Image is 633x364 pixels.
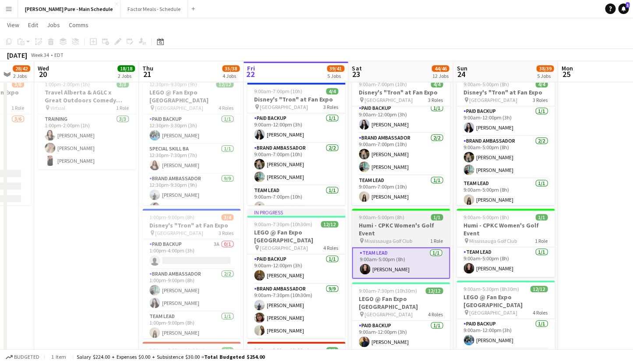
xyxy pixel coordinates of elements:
[142,269,240,311] app-card-role: Brand Ambassador2/21:00pm-9:00pm (8h)[PERSON_NAME][PERSON_NAME]
[352,76,450,205] app-job-card: 9:00am-7:00pm (10h)4/4Disney's "Tron" at Fan Expo [GEOGRAPHIC_DATA]3 RolesPaid Backup1/19:00am-12...
[246,69,255,79] span: 22
[456,76,555,205] app-job-card: 9:00am-5:00pm (8h)4/4Disney's "Tron" at Fan Expo [GEOGRAPHIC_DATA]3 RolesPaid Backup1/19:00am-12:...
[247,76,345,205] app-job-card: In progress9:00am-7:00pm (10h)4/4Disney's "Tron" at Fan Expo [GEOGRAPHIC_DATA]3 RolesPaid Backup1...
[141,69,153,79] span: 21
[323,245,338,251] span: 4 Roles
[247,254,345,284] app-card-role: Paid Backup1/19:00am-12:00pm (3h)[PERSON_NAME]
[352,64,361,72] span: Sat
[29,52,51,58] span: Week 34
[149,214,194,220] span: 1:00pm-9:00pm (8h)
[326,347,338,353] span: 1/1
[28,21,38,29] span: Edit
[561,64,573,72] span: Mon
[38,88,136,104] h3: Travel Alberta & AGLC x Great Outdoors Comedy Festival Training
[431,214,443,220] span: 1/1
[223,73,239,79] div: 4 Jobs
[456,88,555,96] h3: Disney's "Tron" at Fan Expo
[359,81,407,87] span: 9:00am-7:00pm (10h)
[4,352,41,362] button: Budgeted
[456,178,555,208] app-card-role: Team Lead1/19:00am-5:00pm (8h)[PERSON_NAME]
[364,97,413,103] span: [GEOGRAPHIC_DATA]
[428,311,443,318] span: 4 Roles
[430,238,443,244] span: 1 Role
[142,114,240,144] app-card-role: Paid Backup1/112:30pm-3:30pm (3h)[PERSON_NAME]
[38,76,136,169] app-job-card: 1:00pm-2:00pm (1h)3/3Travel Alberta & AGLC x Great Outdoors Comedy Festival Training Virtual1 Rol...
[352,209,450,279] app-job-card: 9:00am-5:00pm (8h)1/1Humi - CPKC Women's Golf Event Mississauga Golf Club1 RoleTeam Lead1/19:00am...
[432,73,449,79] div: 12 Jobs
[142,76,240,205] app-job-card: 12:30pm-9:30pm (9h)12/12LEGO @ Fan Expo [GEOGRAPHIC_DATA] [GEOGRAPHIC_DATA]4 RolesPaid Backup1/11...
[428,97,443,103] span: 3 Roles
[48,353,69,360] span: 1 item
[469,309,517,316] span: [GEOGRAPHIC_DATA]
[117,65,135,72] span: 18/18
[456,209,555,277] app-job-card: 9:00am-5:00pm (8h)1/1Humi - CPKC Women's Golf Event Mississauga Golf Club1 RoleTeam Lead1/19:00am...
[463,286,519,292] span: 9:00am-5:30pm (8h30m)
[54,52,64,58] div: EDT
[38,114,136,169] app-card-role: Training3/31:00pm-2:00pm (1h)[PERSON_NAME][PERSON_NAME][PERSON_NAME]
[14,354,39,360] span: Budgeted
[118,73,134,79] div: 2 Jobs
[535,238,548,244] span: 1 Role
[247,209,345,216] div: In progress
[247,64,255,72] span: Fri
[431,65,449,72] span: 44/46
[247,209,345,338] app-job-card: In progress9:00am-7:30pm (10h30m)12/12LEGO @ Fan Expo [GEOGRAPHIC_DATA] [GEOGRAPHIC_DATA]4 RolesP...
[12,81,24,87] span: 3/6
[142,174,240,308] app-card-role: Brand Ambassador9/912:30pm-9:30pm (9h)[PERSON_NAME][PERSON_NAME]
[327,73,344,79] div: 5 Jobs
[149,347,205,353] span: 3:30pm-8:00pm (4h30m)
[456,293,555,309] h3: LEGO @ Fan Expo [GEOGRAPHIC_DATA]
[47,21,60,29] span: Jobs
[247,113,345,143] app-card-role: Paid Backup1/19:00am-12:00pm (3h)[PERSON_NAME]
[469,97,517,103] span: [GEOGRAPHIC_DATA]
[65,19,92,31] a: Comms
[204,353,265,360] span: Total Budgeted $254.00
[533,97,548,103] span: 3 Roles
[247,143,345,185] app-card-role: Brand Ambassador2/29:00am-7:00pm (10h)[PERSON_NAME][PERSON_NAME]
[13,65,30,72] span: 28/42
[352,247,450,279] app-card-role: Team Lead1/19:00am-5:00pm (8h)[PERSON_NAME]
[455,69,467,79] span: 24
[25,19,42,31] a: Edit
[326,88,338,94] span: 4/4
[254,347,309,353] span: 3:30pm-8:00pm (4h30m)
[352,103,450,133] app-card-role: Paid Backup1/19:00am-12:00pm (3h)[PERSON_NAME]
[327,65,344,72] span: 39/41
[618,3,629,14] a: 1
[43,19,64,31] a: Jobs
[352,295,450,311] h3: LEGO @ Fan Expo [GEOGRAPHIC_DATA]
[142,221,240,229] h3: Disney's "Tron" at Fan Expo
[222,65,240,72] span: 35/38
[11,105,24,111] span: 1 Role
[359,287,417,294] span: 9:00am-7:30pm (10h30m)
[219,105,233,111] span: 4 Roles
[323,104,338,110] span: 3 Roles
[221,347,233,353] span: 1/1
[4,19,23,31] a: View
[431,81,443,87] span: 4/4
[216,81,233,87] span: 12/12
[352,175,450,205] app-card-role: Team Lead1/19:00am-7:00pm (10h)[PERSON_NAME]
[535,81,548,87] span: 4/4
[38,64,49,72] span: Wed
[456,106,555,136] app-card-role: Paid Backup1/19:00am-12:00pm (3h)[PERSON_NAME]
[463,81,509,87] span: 9:00am-5:00pm (8h)
[247,185,345,215] app-card-role: Team Lead1/19:00am-7:00pm (10h)[PERSON_NAME]
[142,311,240,341] app-card-role: Team Lead1/11:00pm-9:00pm (8h)[PERSON_NAME]
[120,0,188,17] button: Factor Meals - Schedule
[45,81,90,87] span: 1:00pm-2:00pm (1h)
[352,133,450,175] app-card-role: Brand Ambassador2/29:00am-7:00pm (10h)[PERSON_NAME][PERSON_NAME]
[142,239,240,269] app-card-role: Paid Backup3A0/11:00pm-4:00pm (3h)
[69,21,88,29] span: Comms
[535,214,548,220] span: 1/1
[142,209,240,338] app-job-card: 1:00pm-9:00pm (8h)3/4Disney's "Tron" at Fan Expo [GEOGRAPHIC_DATA]3 RolesPaid Backup3A0/11:00pm-4...
[155,230,203,236] span: [GEOGRAPHIC_DATA]
[149,81,197,87] span: 12:30pm-9:30pm (9h)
